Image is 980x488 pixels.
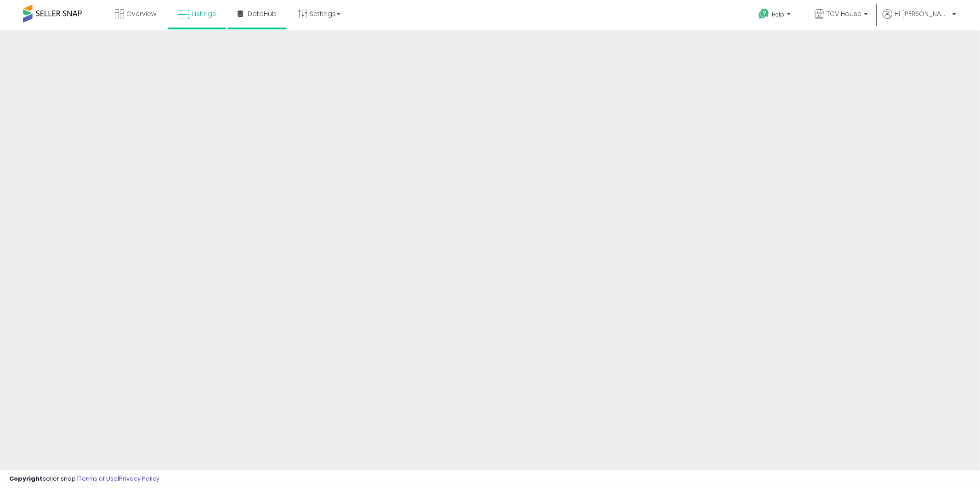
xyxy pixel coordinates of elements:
span: Overview [126,9,156,18]
span: Listings [192,9,216,18]
a: Help [751,1,800,30]
i: Get Help [758,8,770,20]
span: Hi [PERSON_NAME] [895,9,950,18]
a: Hi [PERSON_NAME] [883,9,956,30]
span: Help [772,11,784,18]
span: DataHub [248,9,277,18]
span: TCV House [827,9,861,18]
